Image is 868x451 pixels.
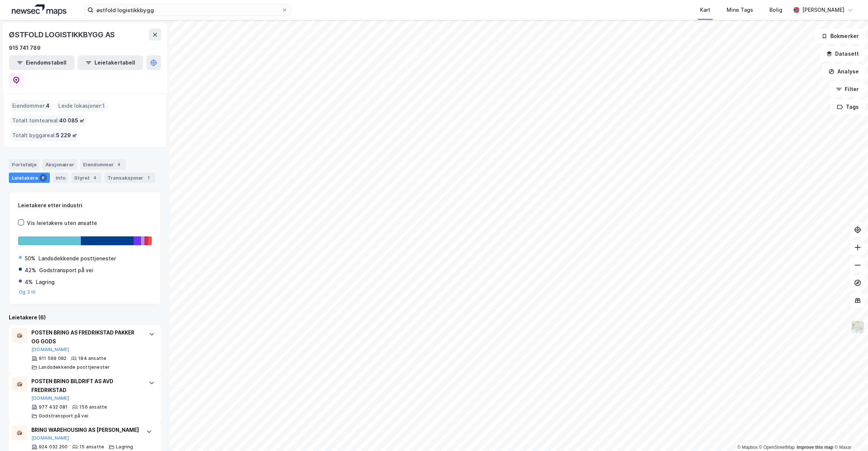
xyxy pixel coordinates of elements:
[797,445,833,450] a: Improve this map
[102,101,105,110] span: 1
[31,377,141,395] div: POSTEN BRING BILDRIFT AS AVD FREDRIKSTAD
[700,6,710,14] div: Kart
[9,55,75,70] button: Eiendomstabell
[79,444,104,450] div: 15 ansatte
[9,100,52,112] div: Eiendommer :
[18,201,152,210] div: Leietakere etter industri
[71,173,102,183] div: Styret
[59,116,85,125] span: 40 085 ㎡
[25,278,33,287] div: 4%
[25,266,36,275] div: 42%
[737,445,758,450] a: Mapbox
[9,115,88,126] div: Totalt tomteareal :
[9,29,116,41] div: ØSTFOLD LOGISTIKKBYGG AS
[9,129,80,141] div: Totalt byggareal :
[39,364,110,370] div: Landsdekkende posttjenester
[116,444,133,450] div: Lagring
[38,254,116,263] div: Landsdekkende posttjenester
[9,313,161,322] div: Leietakere (6)
[56,131,77,140] span: 5 229 ㎡
[39,413,88,419] div: Godstransport på vei
[79,404,107,410] div: 156 ansatte
[115,161,123,168] div: 4
[831,416,868,451] iframe: Chat Widget
[830,82,865,97] button: Filter
[831,100,865,114] button: Tags
[39,404,68,410] div: 977 432 081
[91,174,99,181] div: 4
[27,219,97,228] div: Vis leietakere uten ansatte
[12,4,66,15] img: logo.a4113a55bc3d86da70a041830d287a7e.svg
[831,416,868,451] div: Kontrollprogram for chat
[80,159,126,170] div: Eiendommer
[802,6,844,14] div: [PERSON_NAME]
[31,347,69,353] button: [DOMAIN_NAME]
[53,173,68,183] div: Info
[39,266,93,275] div: Godstransport på vei
[39,444,68,450] div: 924 032 200
[9,44,41,52] div: 915 741 789
[19,289,36,295] button: Og 3 til
[93,4,282,15] input: Søk på adresse, matrikkel, gårdeiere, leietakere eller personer
[815,29,865,44] button: Bokmerker
[820,46,865,61] button: Datasett
[851,320,865,334] img: Z
[145,174,152,181] div: 1
[31,328,141,346] div: POSTEN BRING AS FREDRIKSTAD PAKKER OG GODS
[39,355,66,361] div: 911 599 082
[9,159,40,170] div: Portefølje
[9,173,50,183] div: Leietakere
[40,174,47,181] div: 6
[822,64,865,79] button: Analyse
[42,159,77,170] div: Aksjonærer
[36,278,55,287] div: Lagring
[759,445,795,450] a: OpenStreetMap
[55,100,108,112] div: Leide lokasjoner :
[78,355,106,361] div: 184 ansatte
[769,6,782,14] div: Bolig
[31,435,69,441] button: [DOMAIN_NAME]
[25,254,35,263] div: 50%
[78,55,143,70] button: Leietakertabell
[104,173,155,183] div: Transaksjoner
[31,426,139,434] div: BRING WAREHOUSING AS [PERSON_NAME]
[46,101,49,110] span: 4
[727,6,753,14] div: Mine Tags
[31,395,69,401] button: [DOMAIN_NAME]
